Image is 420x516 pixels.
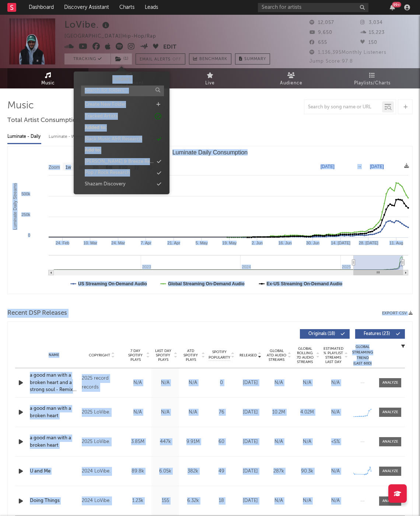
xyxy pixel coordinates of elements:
[295,346,315,364] span: Global Rolling 7D Audio Streams
[238,409,263,416] div: [DATE]
[126,349,145,362] span: 7 Day Spotify Plays
[82,437,122,446] div: 2025 LoVibe.
[354,79,391,88] span: Playlists/Charts
[172,57,181,62] em: Off
[238,379,263,387] div: [DATE]
[390,4,395,10] button: 99+
[199,55,227,64] span: Benchmark
[56,241,69,245] text: 24. Feb
[181,379,205,387] div: N/A
[205,79,215,88] span: Live
[82,496,122,505] div: 2024 LoVibe.
[323,497,348,505] div: N/A
[267,281,343,286] text: Ex-US Streaming On-Demand Audio
[252,241,263,245] text: 2. Jun
[126,438,150,446] div: 3.85M
[196,241,208,245] text: 5. May
[21,212,30,217] text: 250k
[238,468,263,475] div: [DATE]
[309,40,327,45] span: 655
[85,181,126,188] div: Shazam Discovery
[85,170,130,177] div: Pop / Rock Research
[81,86,164,96] input: Search for folders...
[28,233,30,237] text: 0
[8,146,412,294] svg: Luminate Daily Consumption
[244,57,266,61] span: Summary
[82,374,122,392] div: 2025 record records
[181,438,205,446] div: 9.91M
[30,405,78,419] a: a good man with a broken heart
[209,438,234,446] div: 60
[258,3,368,12] input: Search for artists
[30,497,78,505] a: Doing Things
[305,332,339,336] span: Originals ( 18 )
[30,352,78,358] div: Name
[370,164,384,169] text: [DATE]
[321,164,335,169] text: [DATE]
[209,409,234,416] div: 76
[153,349,173,362] span: Last Day Spotify Plays
[382,311,413,315] button: Export CSV
[323,438,348,446] div: <5%
[153,379,177,387] div: N/A
[49,130,87,143] div: Luminate - Weekly
[280,79,302,88] span: Audience
[30,435,78,449] a: a good man with a broken heart
[360,30,385,35] span: 15,223
[181,497,205,505] div: 6.32k
[141,241,151,245] text: 7. Apr
[126,409,150,416] div: N/A
[309,59,353,64] span: Jump Score: 97.8
[238,497,263,505] div: [DATE]
[360,332,394,336] span: Features ( 23 )
[85,113,118,120] div: Tracked Artists
[66,165,71,170] text: 1w
[209,379,234,387] div: 0
[167,241,180,245] text: 21. Apr
[49,165,60,170] text: Zoom
[209,468,234,475] div: 49
[7,116,80,125] span: Total Artist Consumption
[222,241,237,245] text: 19. May
[169,68,251,88] a: Live
[357,164,362,169] text: →
[251,68,332,88] a: Audience
[295,497,319,505] div: N/A
[153,468,177,475] div: 6.05k
[304,104,382,110] input: Search by song name or URL
[21,192,30,196] text: 500k
[351,344,374,366] div: Global Streaming Trend (Last 60D)
[181,409,205,416] div: N/A
[359,241,378,245] text: 28. [DATE]
[323,409,348,416] div: N/A
[30,468,78,475] a: U and Me
[85,125,107,132] div: Added to:
[153,497,177,505] div: 155
[41,79,55,88] span: Music
[85,147,101,154] div: Add to:
[168,281,245,286] text: Global Streaming On-Demand Audio
[85,101,126,108] div: Create New Folder
[85,136,142,143] div: Black Music A&R Research
[266,468,291,475] div: 287k
[323,379,348,387] div: N/A
[82,467,122,476] div: 2024 LoVibe.
[181,468,205,475] div: 382k
[392,2,401,7] div: 99 +
[309,20,334,25] span: 12,057
[295,438,319,446] div: N/A
[209,497,234,505] div: 18
[279,241,292,245] text: 16. Jun
[111,53,132,64] button: (1)
[300,329,350,339] button: Originals(18)
[309,50,386,55] span: 1,136,395 Monthly Listeners
[209,349,230,360] span: Spotify Popularity
[331,241,350,245] text: 14. [DATE]
[235,53,270,64] button: Summary
[239,353,257,358] span: Released
[153,409,177,416] div: N/A
[78,281,147,286] text: US Streaming On-Demand Audio
[126,468,150,475] div: 89.8k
